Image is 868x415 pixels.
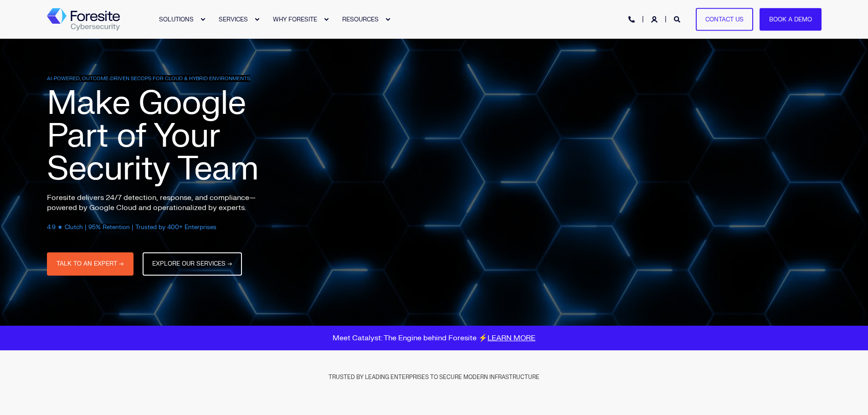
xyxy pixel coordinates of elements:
[329,374,539,381] span: TRUSTED BY LEADING ENTERPRISES TO SECURE MODERN INFRASTRUCTURE
[47,193,275,213] p: Foresite delivers 24/7 detection, response, and compliance—powered by Google Cloud and operationa...
[385,17,390,22] div: Expand RESOURCES
[324,17,329,22] div: Expand WHY FORESITE
[47,252,134,276] a: TALK TO AN EXPERT →
[696,8,753,31] a: Contact Us
[333,333,535,343] span: Meet Catalyst: The Engine behind Foresite ⚡️
[143,252,242,276] a: EXPLORE OUR SERVICES →
[488,333,535,343] a: LEARN MORE
[47,224,216,231] span: 4.9 ★ Clutch | 95% Retention | Trusted by 400+ Enterprises
[254,17,260,22] div: Expand SERVICES
[47,8,120,31] a: Back to Home
[47,75,250,82] span: AI-POWERED, OUTCOME-DRIVEN SECOPS FOR CLOUD & HYBRID ENVIRONMENTS
[159,15,194,23] span: SOLUTIONS
[47,8,120,31] img: Foresite logo, a hexagon shape of blues with a directional arrow to the right hand side, and the ...
[760,8,822,31] a: Book a Demo
[200,17,205,22] div: Expand SOLUTIONS
[273,15,317,23] span: WHY FORESITE
[651,15,659,23] a: Login
[342,15,379,23] span: RESOURCES
[47,82,258,190] span: Make Google Part of Your Security Team
[674,15,682,23] a: Open Search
